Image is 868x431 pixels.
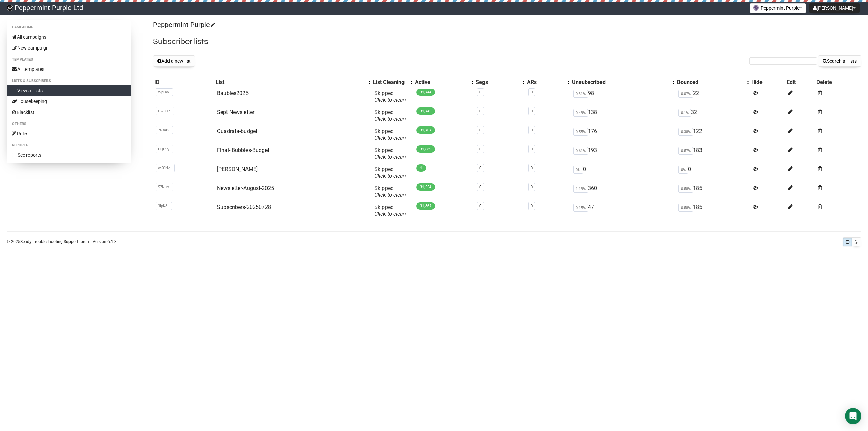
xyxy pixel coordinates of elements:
span: 0.58% [678,204,693,212]
button: Add a new list [153,55,195,67]
span: 0.55% [573,128,588,136]
li: Campaigns [7,23,131,32]
a: Click to clean [374,97,406,103]
a: [PERSON_NAME] [217,166,258,172]
th: List: No sort applied, activate to apply an ascending sort [214,78,372,87]
div: Hide [751,79,784,86]
img: 1.png [753,5,759,11]
th: Active: No sort applied, activate to apply an ascending sort [414,78,474,87]
a: View all lists [7,85,131,96]
div: Open Intercom Messenger [845,408,861,424]
td: 138 [571,106,676,125]
span: 0.61% [573,147,588,155]
button: Search all lists [818,55,861,67]
button: Peppermint Purple [750,3,806,13]
span: 31,862 [416,202,435,210]
a: Newsletter-August-2025 [217,185,274,191]
span: 57Nub.. [156,183,173,191]
td: 22 [676,87,750,106]
a: 0 [531,185,533,189]
span: 31,689 [416,145,435,153]
th: List Cleaning: No sort applied, activate to apply an ascending sort [372,78,414,87]
td: 185 [676,201,750,220]
th: Bounced: No sort applied, activate to apply an ascending sort [676,78,750,87]
td: 98 [571,87,676,106]
span: Skipped [374,166,406,179]
a: Click to clean [374,154,406,160]
span: 31,745 [416,107,435,115]
a: 0 [531,109,533,113]
span: Skipped [374,204,406,217]
span: 0.1% [678,109,691,117]
p: © 2025 | | | Version 6.1.3 [7,238,117,246]
td: 47 [571,201,676,220]
a: 0 [479,185,481,189]
a: New campaign [7,42,131,53]
a: 0 [479,147,481,151]
span: 31,707 [416,126,435,134]
th: Edit: No sort applied, sorting is disabled [785,78,815,87]
a: Support forum [64,239,91,244]
a: Baubles2025 [217,90,249,96]
span: 0.43% [573,109,588,117]
span: 763aB.. [156,126,173,134]
li: Others [7,120,131,128]
a: 0 [479,166,481,170]
span: 0.57% [678,147,693,155]
a: Click to clean [374,173,406,179]
li: Templates [7,56,131,64]
a: Click to clean [374,116,406,122]
div: Bounced [677,79,743,86]
a: Sendy [20,239,32,244]
span: wKCNg.. [156,164,175,172]
span: 0.58% [678,185,693,193]
td: 360 [571,182,676,201]
td: 183 [676,144,750,163]
th: Delete: No sort applied, sorting is disabled [815,78,861,87]
span: zvpOw.. [156,88,173,96]
span: Skipped [374,90,406,103]
td: 185 [676,182,750,201]
div: List Cleaning [373,79,407,86]
td: 0 [676,163,750,182]
a: 0 [531,204,533,208]
div: ARs [527,79,564,86]
a: All templates [7,64,131,75]
div: List [216,79,365,86]
span: PQD9y.. [156,145,173,153]
th: Unsubscribed: No sort applied, activate to apply an ascending sort [571,78,676,87]
span: 0.15% [573,204,588,212]
span: 1.13% [573,185,588,193]
a: 0 [479,128,481,132]
a: 0 [479,204,481,208]
span: 1 [416,164,426,172]
a: 0 [531,147,533,151]
a: Troubleshooting [33,239,63,244]
div: Active [415,79,468,86]
span: 0% [678,166,688,174]
span: 0.38% [678,128,693,136]
a: Housekeeping [7,96,131,107]
th: ARs: No sort applied, activate to apply an ascending sort [526,78,571,87]
span: Skipped [374,185,406,198]
th: Segs: No sort applied, activate to apply an ascending sort [474,78,526,87]
div: ID [154,79,213,86]
th: Hide: No sort applied, sorting is disabled [750,78,785,87]
td: 176 [571,125,676,144]
li: Lists & subscribers [7,77,131,85]
a: Blacklist [7,107,131,118]
a: 0 [531,90,533,94]
a: Sept Newsletter [217,109,254,115]
span: 0% [573,166,583,174]
span: 0.07% [678,90,693,98]
a: Final- Bubbles-Budget [217,147,269,153]
span: 31,554 [416,183,435,191]
a: See reports [7,150,131,160]
td: 0 [571,163,676,182]
td: 193 [571,144,676,163]
span: Ow3C7.. [156,107,174,115]
a: Peppermint Purple [153,21,214,29]
div: Segs [476,79,519,86]
a: 0 [479,109,481,113]
a: 0 [531,128,533,132]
